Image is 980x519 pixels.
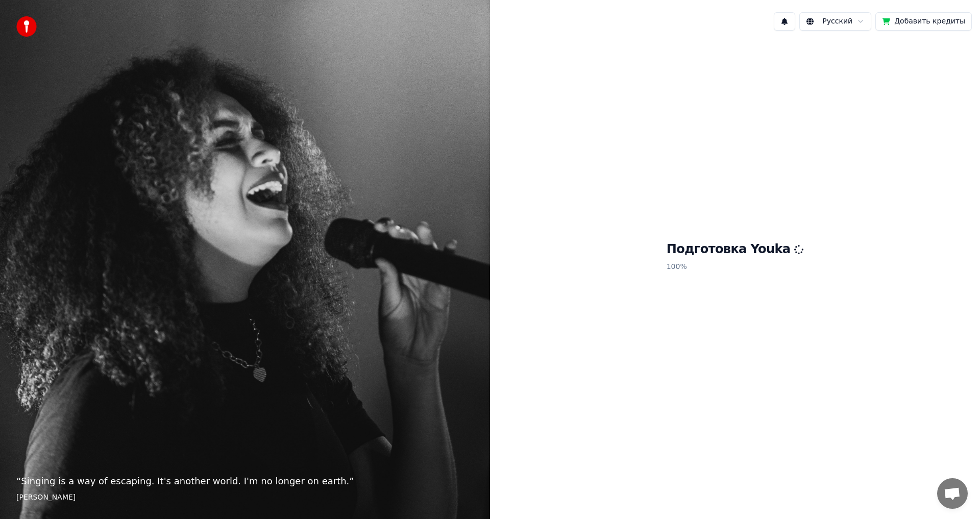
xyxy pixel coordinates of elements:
p: 100 % [667,258,804,276]
h1: Подготовка Youka [667,241,804,258]
img: youka [16,16,37,37]
div: Открытый чат [937,478,968,509]
button: Добавить кредиты [875,12,972,31]
footer: [PERSON_NAME] [16,492,474,503]
p: “ Singing is a way of escaping. It's another world. I'm no longer on earth. ” [16,474,474,488]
